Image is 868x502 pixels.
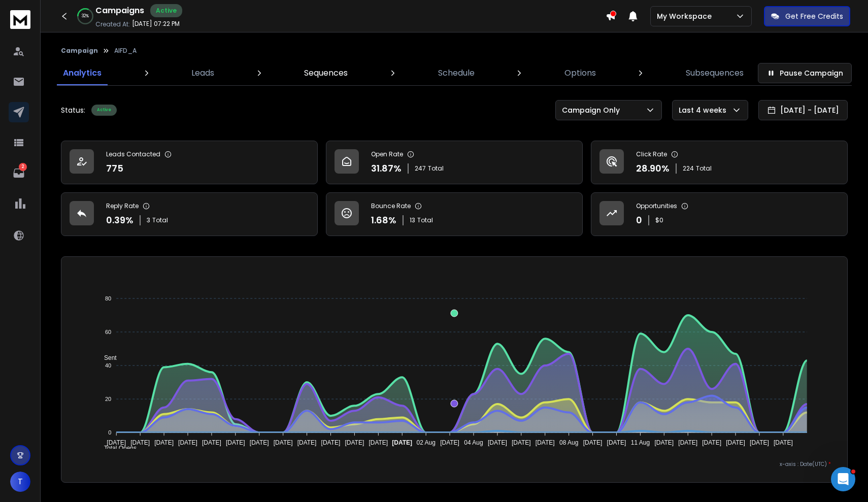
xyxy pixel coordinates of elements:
[274,439,293,446] tspan: [DATE]
[154,439,174,446] tspan: [DATE]
[636,150,667,158] p: Click Rate
[106,161,123,176] p: 775
[61,192,318,236] a: Reply Rate0.39%3Total
[774,439,793,446] tspan: [DATE]
[369,439,388,446] tspan: [DATE]
[680,61,750,85] a: Subsequences
[96,354,117,361] span: Sent
[105,362,111,369] tspan: 40
[106,150,160,158] p: Leads Contacted
[371,202,411,210] p: Bounce Rate
[758,100,848,120] button: [DATE] - [DATE]
[488,439,507,446] tspan: [DATE]
[132,20,180,28] p: [DATE] 07:22 PM
[191,67,214,79] p: Leads
[657,11,716,21] p: My Workspace
[392,439,412,446] tspan: [DATE]
[686,67,744,79] p: Subsequences
[655,439,674,446] tspan: [DATE]
[559,439,578,446] tspan: 08 Aug
[607,439,626,446] tspan: [DATE]
[185,61,220,85] a: Leads
[831,467,855,491] iframe: Intercom live chat
[78,460,831,468] p: x-axis : Date(UTC)
[326,141,583,184] a: Open Rate31.87%247Total
[438,67,475,79] p: Schedule
[63,67,102,79] p: Analytics
[298,61,354,85] a: Sequences
[95,5,144,17] h1: Campaigns
[428,164,444,173] span: Total
[512,439,531,446] tspan: [DATE]
[564,67,596,79] p: Options
[10,472,30,492] button: T
[636,202,677,210] p: Opportunities
[321,439,341,446] tspan: [DATE]
[750,439,769,446] tspan: [DATE]
[57,61,108,85] a: Analytics
[178,439,197,446] tspan: [DATE]
[636,161,670,176] p: 28.90 %
[371,213,396,227] p: 1.68 %
[591,192,848,236] a: Opportunities0$0
[371,161,402,176] p: 31.87 %
[114,47,137,55] p: AIFD_A
[536,439,555,446] tspan: [DATE]
[105,396,111,402] tspan: 20
[61,105,85,115] p: Status:
[631,439,650,446] tspan: 11 Aug
[106,213,133,227] p: 0.39 %
[147,216,150,224] span: 3
[371,150,403,158] p: Open Rate
[636,213,642,227] p: 0
[702,439,721,446] tspan: [DATE]
[9,163,29,183] a: 2
[250,439,269,446] tspan: [DATE]
[107,439,126,446] tspan: [DATE]
[91,105,117,116] div: Active
[726,439,745,446] tspan: [DATE]
[95,20,130,28] p: Created At:
[464,439,483,446] tspan: 04 Aug
[202,439,221,446] tspan: [DATE]
[696,164,712,173] span: Total
[10,10,30,29] img: logo
[297,439,317,446] tspan: [DATE]
[417,439,436,446] tspan: 02 Aug
[432,61,481,85] a: Schedule
[304,67,348,79] p: Sequences
[345,439,364,446] tspan: [DATE]
[410,216,415,224] span: 13
[562,105,624,115] p: Campaign Only
[130,439,150,446] tspan: [DATE]
[655,216,663,224] p: $ 0
[591,141,848,184] a: Click Rate28.90%224Total
[61,141,318,184] a: Leads Contacted775
[19,163,27,171] p: 2
[758,63,852,83] button: Pause Campaign
[678,439,697,446] tspan: [DATE]
[226,439,245,446] tspan: [DATE]
[683,164,694,173] span: 224
[764,6,850,26] button: Get Free Credits
[105,329,111,335] tspan: 60
[326,192,583,236] a: Bounce Rate1.68%13Total
[82,13,89,19] p: 32 %
[106,202,139,210] p: Reply Rate
[108,429,111,436] tspan: 0
[415,164,426,173] span: 247
[96,445,137,452] span: Total Opens
[105,295,111,302] tspan: 80
[785,11,843,21] p: Get Free Credits
[583,439,603,446] tspan: [DATE]
[150,4,182,17] div: Active
[440,439,459,446] tspan: [DATE]
[417,216,433,224] span: Total
[61,47,98,55] button: Campaign
[558,61,602,85] a: Options
[152,216,168,224] span: Total
[679,105,730,115] p: Last 4 weeks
